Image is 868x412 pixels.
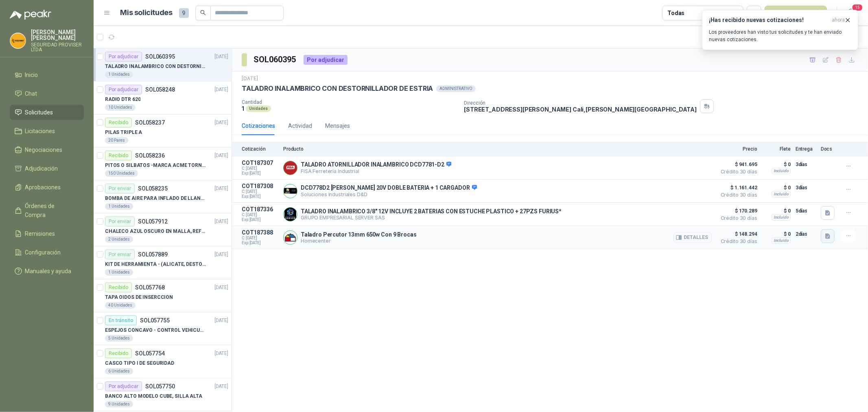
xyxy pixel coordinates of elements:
p: [DATE] [214,383,228,390]
a: RecibidoSOL058237[DATE] PILAS TRIPLE A20 Pares [94,114,232,147]
p: [DATE] [214,284,228,291]
p: RADIO DTR 620 [105,96,140,103]
p: SOL057889 [138,252,168,257]
div: 150 Unidades [105,170,138,177]
p: SOL057750 [145,384,175,389]
p: [DATE] [214,86,228,94]
a: Por adjudicarSOL058248[DATE] RADIO DTR 62010 Unidades [94,81,232,114]
a: Aprobaciones [10,180,84,195]
span: 15 [852,4,863,11]
span: Aprobaciones [25,183,61,192]
p: [DATE] [214,251,228,259]
p: Entrega [796,146,816,152]
span: Órdenes de Compra [25,202,76,219]
a: RecibidoSOL058236[DATE] PITOS O SILBATOS -MARCA ACME TORNADO 635150 Unidades [94,147,232,180]
p: COT187336 [242,206,278,213]
p: CHALECO AZUL OSCURO EN MALLA, REFLECTIVO [105,228,206,235]
span: Negociaciones [25,145,63,154]
div: 5 Unidades [105,335,133,342]
img: Company Logo [284,231,297,244]
p: Producto [283,146,712,152]
p: [STREET_ADDRESS][PERSON_NAME] Cali , [PERSON_NAME][GEOGRAPHIC_DATA] [464,106,697,113]
span: Exp: [DATE] [242,217,278,222]
div: Por enviar [105,217,135,226]
p: [DATE] [214,53,228,61]
p: PILAS TRIPLE A [105,129,142,136]
img: Company Logo [284,184,297,198]
a: Por enviarSOL057912[DATE] CHALECO AZUL OSCURO EN MALLA, REFLECTIVO2 Unidades [94,213,232,246]
div: Recibido [105,283,132,292]
p: SOL057912 [138,219,168,224]
div: Actividad [288,121,312,130]
p: 1 [242,105,244,112]
div: Todas [667,9,684,18]
a: Inicio [10,67,84,83]
span: C: [DATE] [242,236,278,241]
p: Homecenter [301,238,417,244]
p: $ 0 [762,206,791,216]
p: SOL057754 [135,351,165,356]
span: Exp: [DATE] [242,171,278,176]
span: Crédito 30 días [717,193,757,197]
p: Docs [821,146,837,152]
p: 5 días [796,206,816,216]
div: Recibido [105,118,132,127]
span: Crédito 30 días [717,169,757,174]
div: 1 Unidades [105,269,133,276]
a: Negociaciones [10,142,84,158]
p: $ 0 [762,183,791,193]
a: Remisiones [10,226,84,241]
p: SOL058248 [145,87,175,92]
span: search [200,10,206,15]
div: Unidades [246,105,271,112]
button: Nueva solicitud [765,6,827,20]
div: 10 Unidades [105,104,136,111]
p: 3 días [796,160,816,169]
a: En tránsitoSOL057755[DATE] ESPEJOS CONCAVO - CONTROL VEHICULAR5 Unidades [94,312,232,345]
span: C: [DATE] [242,189,278,194]
p: TALADRO INALAMBRICO 3/8" 12V INCLUYE 2 BATERIAS CON ESTUCHE PLASTICO + 27PZS FURIUS* [301,208,562,215]
a: Por enviarSOL057889[DATE] KIT DE HERRAMIENTA - (ALICATE, DESTORNILLADOR,LLAVE DE EXPANSION, CRUCE... [94,246,232,279]
div: Incluido [772,237,791,244]
a: Chat [10,86,84,101]
p: SOL057755 [140,318,170,323]
p: TALADRO INALAMBRICO CON DESTORNILLADOR DE ESTRIA [105,63,206,70]
div: 20 Pares [105,137,128,144]
div: Recibido [105,348,132,358]
div: 1 Unidades [105,71,133,78]
p: [DATE] [214,152,228,160]
p: [PERSON_NAME] [PERSON_NAME] [31,29,84,41]
p: Cotización [242,146,278,152]
div: 40 Unidades [105,302,136,309]
p: SOL058235 [138,186,168,191]
p: [DATE] [242,75,258,83]
a: Adjudicación [10,161,84,176]
span: $ 1.161.442 [717,183,757,193]
p: ESPEJOS CONCAVO - CONTROL VEHICULAR [105,327,206,334]
div: Por adjudicar [304,55,348,65]
p: COT187388 [242,229,278,236]
div: Incluido [772,191,791,197]
p: SEGURIDAD PROVISER LTDA [31,42,84,52]
p: Cantidad [242,99,457,105]
div: Por enviar [105,250,135,259]
p: 2 días [796,229,816,239]
a: Órdenes de Compra [10,198,84,223]
p: COT187307 [242,160,278,166]
a: Licitaciones [10,123,84,139]
p: $ 0 [762,229,791,239]
p: DCD778D2 [PERSON_NAME] 20V DOBLE BATERIA + 1 CARGADOR [301,184,477,192]
div: Por adjudicar [105,85,142,94]
p: Soluciones Industriales D&D [301,191,477,197]
p: SOL058236 [135,153,165,158]
p: Taladro Percutor 13mm 650w Con 9 Brocas [301,231,417,238]
div: ADMINISTRATIVO [436,85,476,92]
span: Chat [25,89,37,98]
h3: ¡Has recibido nuevas cotizaciones! [709,17,829,24]
a: RecibidoSOL057768[DATE] TAPA OIDOS DE INSERCCION40 Unidades [94,279,232,312]
h3: SOL060395 [254,53,297,66]
p: 3 días [796,183,816,193]
a: Por adjudicarSOL060395[DATE] TALADRO INALAMBRICO CON DESTORNILLADOR DE ESTRIA1 Unidades [94,48,232,81]
button: ¡Has recibido nuevas cotizaciones!ahora Los proveedores han visto tus solicitudes y te han enviad... [702,10,858,50]
a: RecibidoSOL057754[DATE] CASCO TIPO I DE SEGURIDAD6 Unidades [94,345,232,378]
